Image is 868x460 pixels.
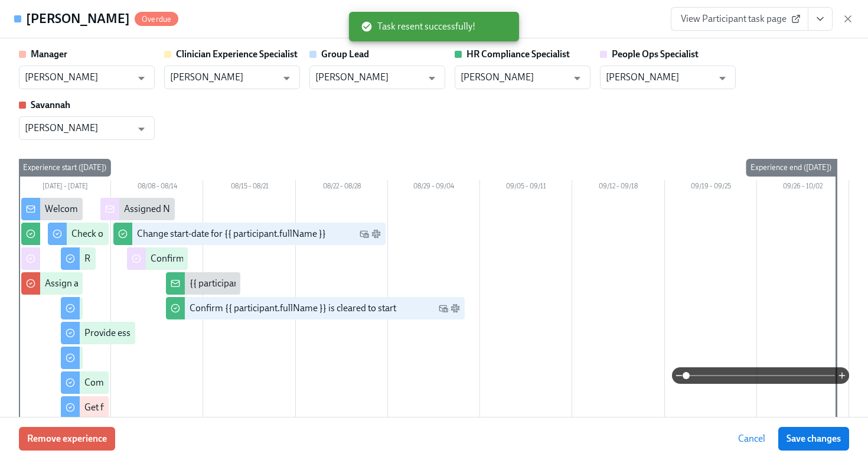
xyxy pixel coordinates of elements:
div: 08/15 – 08/21 [203,180,295,195]
strong: HR Compliance Specialist [466,48,570,60]
div: Confirm cleared by People Ops [151,252,275,265]
div: Confirm {{ participant.fullName }} is cleared to start [190,302,396,315]
strong: Group Lead [321,48,369,60]
div: Change start-date for {{ participant.fullName }} [137,227,326,240]
div: 08/08 – 08/14 [111,180,203,195]
strong: Manager [31,48,67,60]
span: Save changes [787,433,841,445]
button: View task page [808,7,833,31]
div: 08/29 – 09/04 [388,180,480,195]
span: Task resent successfully! [361,20,475,33]
div: Provide essential professional documentation [84,327,269,340]
svg: Work Email [360,229,369,239]
div: Welcome from the Charlie Health Compliance Team 👋 [45,203,267,216]
svg: Slack [371,229,381,239]
a: View Participant task page [671,7,808,31]
strong: People Ops Specialist [612,48,699,60]
div: Register on the [US_STATE] [MEDICAL_DATA] website [84,252,302,265]
svg: Slack [451,304,460,313]
h4: [PERSON_NAME] [26,10,130,28]
div: 08/22 – 08/28 [296,180,388,195]
div: Experience start ([DATE]) [18,159,111,177]
div: 09/26 – 10/02 [757,180,849,195]
div: {{ participant.fullName }} has filled out the onboarding form [190,277,430,290]
div: [DATE] – [DATE] [19,180,111,195]
div: Assigned New Hire [124,203,201,216]
span: Remove experience [27,433,107,445]
button: Open [568,69,586,87]
span: View Participant task page [681,13,798,25]
strong: Savannah [31,99,70,110]
button: Save changes [778,427,849,451]
strong: Clinician Experience Specialist [176,48,298,60]
div: Check out our recommended laptop specs [71,227,241,240]
button: Open [423,69,441,87]
div: 09/19 – 09/25 [665,180,757,195]
button: Open [278,69,296,87]
div: Experience end ([DATE]) [746,159,836,177]
span: Cancel [738,433,765,445]
div: 09/12 – 09/18 [572,180,664,195]
svg: Work Email [439,304,448,313]
div: Get fingerprinted [84,401,154,414]
button: Remove experience [19,427,115,451]
span: Overdue [135,15,178,24]
div: Assign a Clinician Experience Specialist for {{ participant.fullName }} (start-date {{ participan... [45,277,513,290]
div: 09/05 – 09/11 [480,180,572,195]
button: Cancel [730,427,774,451]
button: Open [713,69,732,87]
button: Open [132,120,151,138]
button: Open [132,69,151,87]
